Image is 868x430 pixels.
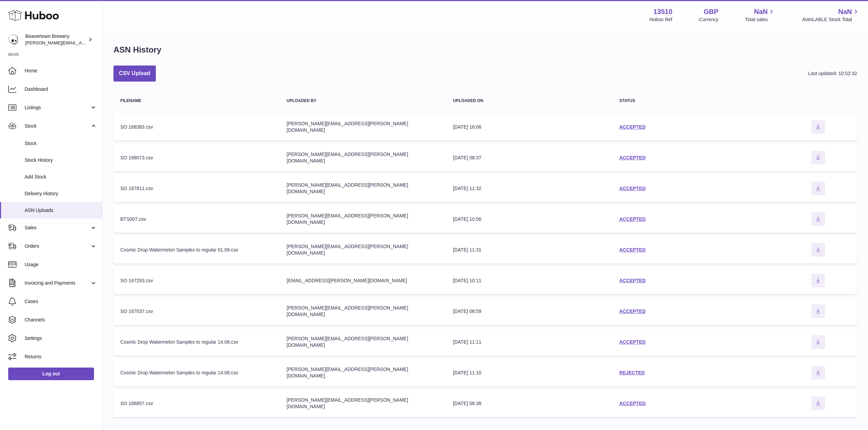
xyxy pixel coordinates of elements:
[25,174,97,180] span: Add Stock
[287,277,439,284] div: [EMAIL_ADDRESS][PERSON_NAME][DOMAIN_NAME]
[287,151,439,164] div: [PERSON_NAME][EMAIL_ADDRESS][PERSON_NAME][DOMAIN_NAME]
[280,92,446,110] th: Uploaded by
[113,44,161,55] h1: ASN History
[811,243,825,257] button: Download ASN file
[8,34,18,45] img: Matthew.McCormack@beavertownbrewery.co.uk
[120,339,273,345] div: Cosmic Drop Watermelon Samples to regular 14.08.csv
[811,304,825,318] button: Download ASN file
[838,7,852,16] span: NaN
[25,123,90,129] span: Stock
[120,185,273,192] div: SO 167811.csv
[811,397,825,410] button: Download ASN file
[120,155,273,161] div: SO 168073.csv
[25,335,97,342] span: Settings
[287,305,439,318] div: [PERSON_NAME][EMAIL_ADDRESS][PERSON_NAME][DOMAIN_NAME]
[619,216,646,222] a: ACCEPTED
[25,104,90,111] span: Listings
[754,7,768,16] span: NaN
[650,16,673,23] div: Huboo Ref
[25,317,97,323] span: Channels
[453,155,606,161] div: [DATE] 08:37
[619,186,646,191] a: ACCEPTED
[120,124,273,130] div: SO 168383.csv
[287,213,439,226] div: [PERSON_NAME][EMAIL_ADDRESS][PERSON_NAME][DOMAIN_NAME]
[25,40,174,45] span: [PERSON_NAME][EMAIL_ADDRESS][PERSON_NAME][DOMAIN_NAME]
[653,7,673,16] strong: 13510
[802,7,860,23] a: NaN AVAILABLE Stock Total
[699,16,719,23] div: Currency
[453,370,606,376] div: [DATE] 11:10
[25,225,90,231] span: Sales
[287,366,439,379] div: [PERSON_NAME][EMAIL_ADDRESS][PERSON_NAME][DOMAIN_NAME]
[745,7,775,23] a: NaN Total sales
[619,124,646,130] a: ACCEPTED
[8,368,94,380] a: Log out
[25,190,97,197] span: Delivery History
[811,151,825,164] button: Download ASN file
[287,182,439,195] div: [PERSON_NAME][EMAIL_ADDRESS][PERSON_NAME][DOMAIN_NAME]
[619,370,645,375] a: REJECTED
[25,207,97,214] span: ASN Uploads
[619,309,646,314] a: ACCEPTED
[619,155,646,160] a: ACCEPTED
[113,92,280,110] th: Filename
[287,335,439,348] div: [PERSON_NAME][EMAIL_ADDRESS][PERSON_NAME][DOMAIN_NAME]
[453,185,606,192] div: [DATE] 11:32
[287,397,439,410] div: [PERSON_NAME][EMAIL_ADDRESS][PERSON_NAME][DOMAIN_NAME]
[120,400,273,407] div: SO 166857.csv
[619,247,646,253] a: ACCEPTED
[453,339,606,345] div: [DATE] 11:11
[120,370,273,376] div: Cosmic Drop Watermelon Samples to regular 14.08.csv
[811,182,825,195] button: Download ASN file
[120,277,273,284] div: SO 167293.csv
[446,92,613,110] th: Uploaded on
[113,66,156,82] button: CSV Upload
[25,261,97,268] span: Usage
[120,247,273,253] div: Cosmic Drop Watermelon Samples to regular 01.09.csv
[25,86,97,92] span: Dashboard
[453,277,606,284] div: [DATE] 10:11
[453,216,606,223] div: [DATE] 10:56
[811,366,825,379] button: Download ASN file
[745,16,775,23] span: Total sales
[25,140,97,147] span: Stock
[25,280,90,286] span: Invoicing and Payments
[619,339,646,345] a: ACCEPTED
[25,68,97,74] span: Home
[25,157,97,163] span: Stock History
[120,308,273,315] div: SO 167037.csv
[779,92,857,110] th: actions
[811,212,825,226] button: Download ASN file
[25,243,90,249] span: Orders
[619,278,646,283] a: ACCEPTED
[619,401,646,406] a: ACCEPTED
[811,274,825,287] button: Download ASN file
[453,400,606,407] div: [DATE] 08:38
[612,92,779,110] th: Status
[453,247,606,253] div: [DATE] 11:31
[287,243,439,256] div: [PERSON_NAME][EMAIL_ADDRESS][PERSON_NAME][DOMAIN_NAME]
[25,298,97,305] span: Cases
[453,124,606,130] div: [DATE] 16:06
[704,7,718,16] strong: GBP
[120,216,273,223] div: BTS007.csv
[811,120,825,134] button: Download ASN file
[811,335,825,349] button: Download ASN file
[453,308,606,315] div: [DATE] 08:59
[808,70,857,77] div: Last updated: 10:52:32
[802,16,860,23] span: AVAILABLE Stock Total
[25,354,97,360] span: Returns
[287,120,439,133] div: [PERSON_NAME][EMAIL_ADDRESS][PERSON_NAME][DOMAIN_NAME]
[25,33,87,46] div: Beavertown Brewery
